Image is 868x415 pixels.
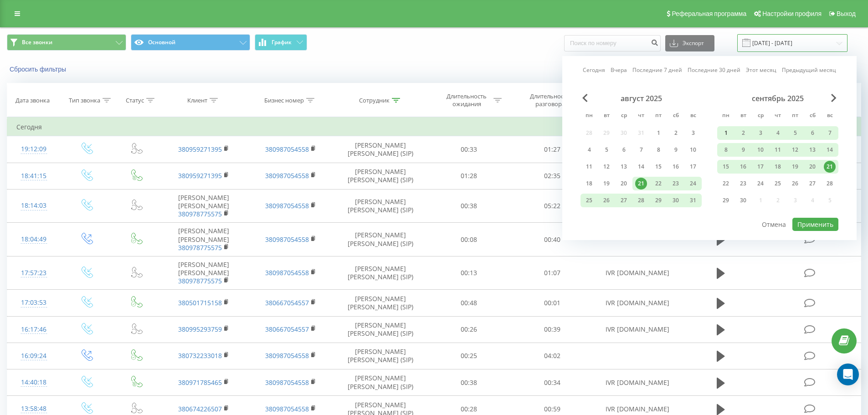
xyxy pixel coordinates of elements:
[511,136,594,163] td: 01:27
[720,195,732,206] div: 29
[580,194,598,207] div: пн 25 авг. 2025 г.
[16,264,51,282] div: 17:57:23
[821,177,838,190] div: вс 28 сент. 2025 г.
[786,143,804,157] div: пт 12 сент. 2025 г.
[652,195,664,206] div: 29
[635,178,647,190] div: 21
[601,161,612,173] div: 12
[789,127,801,139] div: 5
[650,194,667,207] div: пт 29 авг. 2025 г.
[265,378,309,387] a: 380987054558
[752,160,769,174] div: ср 17 сент. 2025 г.
[583,178,595,190] div: 18
[265,171,309,180] a: 380987054558
[16,321,51,338] div: 16:17:46
[160,256,247,290] td: [PERSON_NAME] [PERSON_NAME]
[762,10,822,17] span: Настройки профиля
[615,143,632,157] div: ср 6 авг. 2025 г.
[804,177,821,190] div: сб 27 сент. 2025 г.
[806,109,819,123] abbr: суббота
[670,144,682,156] div: 9
[786,177,804,190] div: пт 26 сент. 2025 г.
[178,171,222,180] a: 380959271395
[618,195,630,206] div: 27
[615,194,632,207] div: ср 27 авг. 2025 г.
[265,201,309,210] a: 380987054558
[789,178,801,190] div: 26
[734,177,752,190] div: вт 23 сент. 2025 г.
[178,378,222,387] a: 380971785465
[670,195,682,206] div: 30
[755,144,766,156] div: 10
[427,223,511,256] td: 00:08
[334,369,427,396] td: [PERSON_NAME] [PERSON_NAME] (SIP)
[16,294,51,312] div: 17:03:53
[687,161,699,173] div: 17
[670,161,682,173] div: 16
[684,143,702,157] div: вс 10 авг. 2025 г.
[615,177,632,190] div: ср 20 авг. 2025 г.
[618,161,630,173] div: 13
[334,189,427,223] td: [PERSON_NAME] [PERSON_NAME] (SIP)
[737,178,749,190] div: 23
[618,144,630,156] div: 6
[598,194,615,207] div: вт 26 авг. 2025 г.
[22,39,52,46] span: Все звонки
[7,118,861,136] td: Сегодня
[582,109,596,123] abbr: понедельник
[442,92,491,108] div: Длительность ожидания
[789,161,801,173] div: 19
[634,109,648,123] abbr: четверг
[635,161,647,173] div: 14
[615,160,632,174] div: ср 13 авг. 2025 г.
[772,178,784,190] div: 25
[601,195,612,206] div: 26
[806,161,818,173] div: 20
[178,210,222,218] a: 380978775575
[255,34,307,51] button: График
[754,109,767,123] abbr: среда
[265,268,309,277] a: 380987054558
[265,235,309,244] a: 380987054558
[789,144,801,156] div: 12
[717,194,734,207] div: пн 29 сент. 2025 г.
[720,161,732,173] div: 15
[265,298,309,307] a: 380667054557
[635,195,647,206] div: 28
[178,298,222,307] a: 380501715158
[16,347,51,365] div: 16:09:24
[720,127,732,139] div: 1
[511,189,594,223] td: 05:22
[178,145,222,154] a: 380959271395
[806,127,818,139] div: 6
[652,161,664,173] div: 15
[786,126,804,140] div: пт 5 сент. 2025 г.
[804,143,821,157] div: сб 13 сент. 2025 г.
[752,177,769,190] div: ср 24 сент. 2025 г.
[686,109,700,123] abbr: воскресенье
[720,178,732,190] div: 22
[583,144,595,156] div: 4
[717,94,838,103] div: сентябрь 2025
[734,160,752,174] div: вт 16 сент. 2025 г.
[687,195,699,206] div: 31
[69,97,100,104] div: Тип звонка
[427,343,511,369] td: 00:25
[720,144,732,156] div: 8
[736,109,750,123] abbr: вторник
[265,351,309,360] a: 380987054558
[580,94,702,103] div: август 2025
[755,178,766,190] div: 24
[824,144,836,156] div: 14
[755,127,766,139] div: 3
[583,195,595,206] div: 25
[511,290,594,316] td: 00:01
[598,160,615,174] div: вт 12 авг. 2025 г.
[427,369,511,396] td: 00:38
[511,343,594,369] td: 04:02
[667,126,684,140] div: сб 2 авг. 2025 г.
[737,195,749,206] div: 30
[684,160,702,174] div: вс 17 авг. 2025 г.
[734,194,752,207] div: вт 30 сент. 2025 г.
[7,34,126,51] button: Все звонки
